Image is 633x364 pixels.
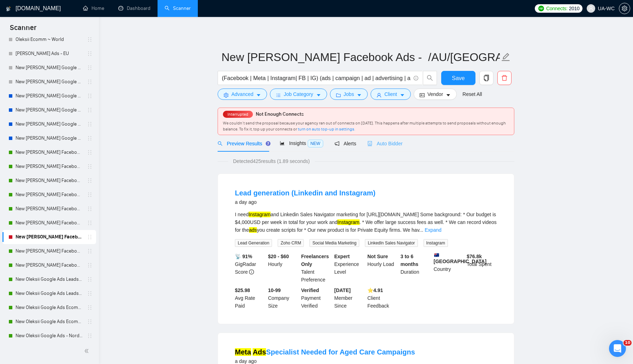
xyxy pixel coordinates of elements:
[87,121,93,127] span: holder
[480,75,493,81] span: copy
[87,79,93,85] span: holder
[399,253,432,284] div: Duration
[34,4,48,9] h1: Dima
[235,254,252,259] b: 📡 91%
[218,141,223,146] span: search
[235,239,272,247] span: Lead Generation
[87,234,93,240] span: holder
[335,141,339,146] span: notification
[309,239,359,247] span: Social Media Marketing
[423,71,437,85] button: search
[498,75,511,81] span: delete
[316,92,321,98] span: caret-down
[268,287,281,293] b: 10-99
[87,37,93,42] span: holder
[87,262,93,268] span: holder
[16,174,83,188] a: New [PERSON_NAME] Facebook Ads Other non-Specific - [GEOGRAPHIC_DATA]|[GEOGRAPHIC_DATA]
[6,140,102,156] div: Оновіть, будь ласка, сторінку 🙏
[256,92,261,98] span: caret-down
[228,157,315,165] span: Detected 425 results (1.89 seconds)
[84,347,91,354] span: double-left
[569,5,580,12] span: 2010
[16,329,83,343] a: New Oleksii Google Ads - Nordic
[357,92,362,98] span: caret-down
[221,48,500,66] input: Scanner name...
[5,3,18,16] button: go back
[235,198,375,206] div: a day ago
[118,5,150,11] a: dashboardDashboard
[497,71,511,85] button: delete
[427,90,443,98] span: Vendor
[270,89,327,100] button: barsJob Categorycaret-down
[401,254,419,267] b: 3 to 6 months
[334,287,350,293] b: [DATE]
[377,92,381,98] span: user
[222,74,410,83] input: Search Freelance Jobs...
[218,141,268,146] span: Preview Results
[432,253,466,284] div: Country
[16,286,83,301] a: New Oleksii Google Ads Leads - EU
[233,286,267,310] div: Avg Rate Paid
[6,177,136,251] div: bizdev@uawc.agency says…
[465,253,498,284] div: Total Spent
[6,161,136,177] div: bizdev@uawc.agency says…
[235,348,251,356] mark: Meta
[225,112,250,117] span: Interrupted
[87,305,93,310] span: holder
[414,76,418,80] span: info-circle
[423,75,437,81] span: search
[546,5,567,12] span: Connects:
[45,231,51,237] button: Start recording
[619,3,630,14] button: setting
[336,92,341,98] span: folder
[384,90,397,98] span: Client
[111,3,124,16] button: Home
[16,301,83,315] a: New Oleksii Google Ads Ecomm - [GEOGRAPHIC_DATA]|[GEOGRAPHIC_DATA]
[11,144,96,151] div: Оновіть, будь ласка, сторінку 🙏
[87,192,93,198] span: holder
[400,92,405,98] span: caret-down
[6,24,136,140] div: bizdev@uawc.agency says…
[87,333,93,339] span: holder
[124,3,137,16] div: Close
[16,258,83,272] a: New [PERSON_NAME] Facebook Ads - Rest of the World
[16,244,83,258] a: New [PERSON_NAME] Facebook Ads - [GEOGRAPHIC_DATA]/JP/CN/[GEOGRAPHIC_DATA]/SG/HK/QA/[GEOGRAPHIC_D...
[87,135,93,141] span: holder
[414,89,457,100] button: idcardVendorcaret-down
[588,6,593,11] span: user
[87,178,93,183] span: holder
[249,227,257,233] mark: ads
[16,202,83,216] a: New [PERSON_NAME] Facebook Ads - Nordic
[301,287,319,293] b: Verified
[34,231,39,237] button: Upload attachment
[6,3,11,14] img: logo
[127,165,130,172] div: є
[34,9,85,16] p: Active in the last 15m
[223,121,506,132] span: We couldn’t send the proposal because your agency ran out of connects on [DATE]. This happens aft...
[419,227,424,233] span: ...
[479,71,493,85] button: copy
[87,93,93,99] span: holder
[87,291,93,296] span: holder
[298,127,355,132] a: turn on auto top-up in settings.
[366,286,399,310] div: Client Feedback
[235,211,497,234] div: I need and Linkedin Sales Navigator marketing for [URL][DOMAIN_NAME] Some background: * Our budge...
[337,219,359,225] mark: Instagram
[335,141,356,146] span: Alerts
[308,140,323,147] span: NEW
[334,254,350,259] b: Expert
[434,253,439,257] img: 🇦🇺
[16,216,83,230] a: New [PERSON_NAME] Facebook Ads - [GEOGRAPHIC_DATA]/IR/[GEOGRAPHIC_DATA]
[87,248,93,254] span: holder
[424,239,448,247] span: Instagram
[22,231,28,237] button: Gif picker
[231,90,253,98] span: Advanced
[253,348,266,356] mark: Ads
[87,206,93,212] span: holder
[278,239,304,247] span: Zoho CRM
[462,90,482,98] a: Reset All
[16,61,83,75] a: New [PERSON_NAME] Google Ads - EU+CH ex Nordic
[330,89,368,100] button: folderJobscaret-down
[333,286,366,310] div: Member Since
[218,89,267,100] button: settingAdvancedcaret-down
